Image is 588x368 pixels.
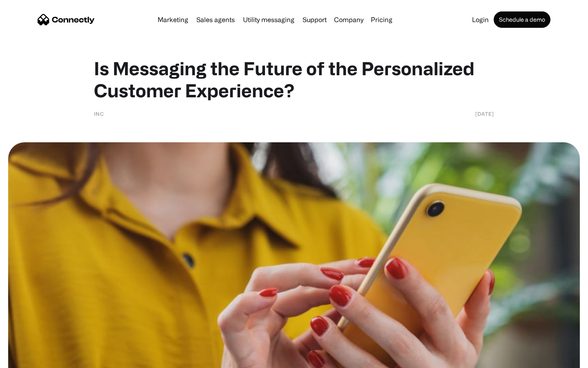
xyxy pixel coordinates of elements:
[193,16,238,23] a: Sales agents
[94,110,104,118] div: Inc
[475,110,494,118] div: [DATE]
[299,16,330,23] a: Support
[94,57,494,101] h1: Is Messaging the Future of the Personalized Customer Experience?
[16,354,49,365] ul: Language list
[154,16,192,23] a: Marketing
[367,16,396,23] a: Pricing
[334,14,363,25] div: Company
[8,354,49,365] aside: Language selected: English
[240,16,298,23] a: Utility messaging
[494,11,550,28] a: Schedule a demo
[469,16,492,23] a: Login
